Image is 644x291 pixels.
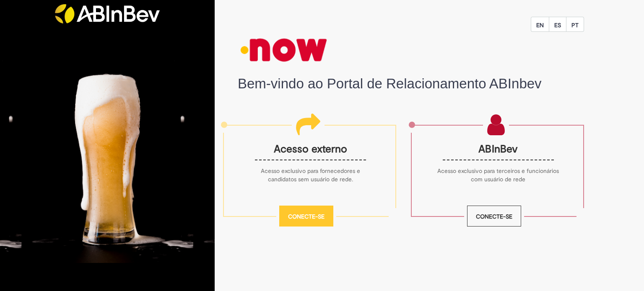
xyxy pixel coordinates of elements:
[536,21,544,28] font: EN
[566,17,584,32] button: PT
[55,4,160,23] img: ABInbev-white.png
[571,21,579,28] font: PT
[238,32,330,68] img: logo_now_small.png
[549,17,566,32] button: ES
[531,17,549,32] button: EN
[554,21,561,28] font: ES
[288,213,325,220] font: Conecte-se
[238,76,542,91] font: Bem-vindo ao Portal de Relacionamento ABInbev
[476,213,512,220] font: Conecte-se
[437,167,559,183] font: Acesso exclusivo para terceiros e funcionários com usuário de rede
[261,167,360,183] font: Acesso exclusivo para fornecedores e candidatos sem usuário de rede.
